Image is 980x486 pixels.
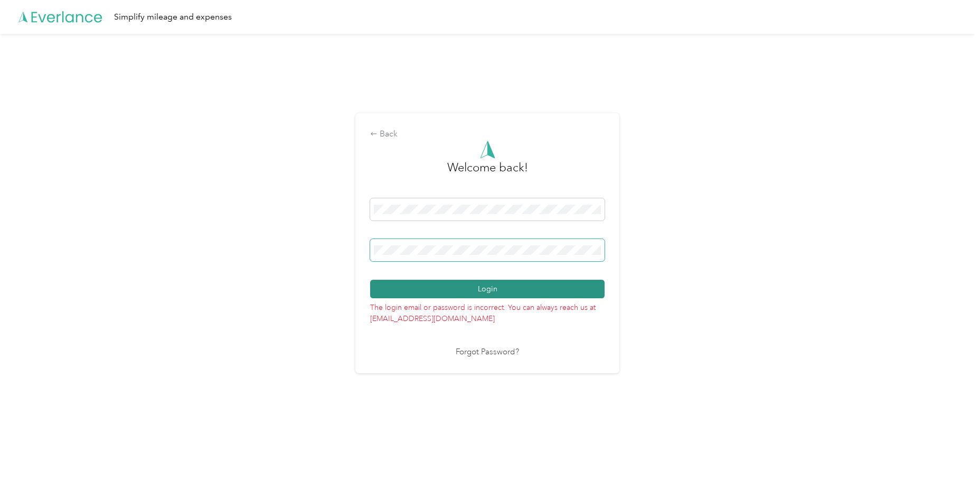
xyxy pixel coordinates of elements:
[370,128,605,141] div: Back
[447,159,528,187] h3: greeting
[370,280,605,298] button: Login
[456,346,519,359] a: Forgot Password?
[370,298,605,324] p: The login email or password is incorrect. You can always reach us at [EMAIL_ADDRESS][DOMAIN_NAME]
[114,11,232,24] div: Simplify mileage and expenses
